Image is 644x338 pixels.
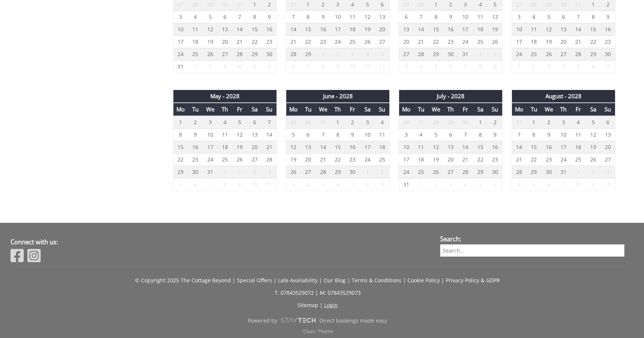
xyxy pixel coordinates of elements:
[488,141,502,154] td: 16
[247,11,262,23] td: 8
[203,23,217,35] td: 12
[414,103,428,116] th: Tu
[428,129,443,141] td: 5
[586,129,600,141] td: 12
[203,60,217,73] td: 2
[571,60,586,73] td: 5
[473,103,488,116] th: Sa
[316,23,330,35] td: 16
[280,316,316,325] img: scrumpy.png
[217,116,232,129] td: 4
[135,277,231,284] a: © Copyright 2025 The Cottage Beyond
[345,35,360,48] td: 25
[203,141,217,154] td: 17
[473,11,488,23] td: 11
[345,60,360,73] td: 10
[541,35,556,48] td: 19
[556,48,571,60] td: 27
[399,116,414,129] td: 26
[286,141,301,154] td: 12
[399,60,414,73] td: 3
[571,103,586,116] th: Fr
[301,35,316,48] td: 22
[527,23,541,35] td: 11
[541,48,556,60] td: 26
[316,48,330,60] td: 1
[286,48,301,60] td: 28
[571,141,586,154] td: 18
[375,141,389,154] td: 18
[188,129,203,141] td: 9
[556,11,571,23] td: 6
[173,23,188,35] td: 10
[556,23,571,35] td: 13
[473,35,488,48] td: 25
[262,141,276,154] td: 21
[428,116,443,129] td: 28
[298,301,318,309] a: Sitemap
[428,60,443,73] td: 5
[527,141,541,154] td: 15
[414,48,428,60] td: 28
[203,103,217,116] th: We
[473,116,488,129] td: 1
[301,23,316,35] td: 15
[345,116,360,129] td: 2
[473,141,488,154] td: 15
[541,116,556,129] td: 2
[316,35,330,48] td: 23
[360,129,375,141] td: 10
[488,103,502,116] th: Su
[262,11,276,23] td: 9
[262,129,276,141] td: 14
[375,129,389,141] td: 11
[360,116,375,129] td: 3
[173,60,188,73] td: 31
[188,141,203,154] td: 16
[232,103,247,116] th: Fr
[188,103,203,116] th: Tu
[473,60,488,73] td: 8
[330,23,345,35] td: 17
[407,277,440,284] a: Cookie Policy
[541,60,556,73] td: 3
[286,23,301,35] td: 14
[345,129,360,141] td: 9
[556,141,571,154] td: 17
[600,103,615,116] th: Su
[600,11,615,23] td: 9
[375,11,389,23] td: 13
[571,35,586,48] td: 21
[586,60,600,73] td: 6
[600,35,615,48] td: 23
[330,11,345,23] td: 10
[414,141,428,154] td: 11
[232,11,247,23] td: 7
[247,48,262,60] td: 29
[428,48,443,60] td: 29
[262,35,276,48] td: 23
[399,23,414,35] td: 13
[316,103,330,116] th: We
[473,23,488,35] td: 18
[443,103,458,116] th: Th
[600,60,615,73] td: 7
[217,23,232,35] td: 13
[375,35,389,48] td: 27
[458,116,473,129] td: 30
[262,116,276,129] td: 7
[600,129,615,141] td: 13
[586,35,600,48] td: 22
[541,141,556,154] td: 16
[360,11,375,23] td: 12
[345,11,360,23] td: 11
[345,23,360,35] td: 18
[443,141,458,154] td: 13
[458,35,473,48] td: 24
[414,60,428,73] td: 4
[399,141,414,154] td: 10
[488,60,502,73] td: 9
[399,35,414,48] td: 20
[316,11,330,23] td: 9
[458,60,473,73] td: 7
